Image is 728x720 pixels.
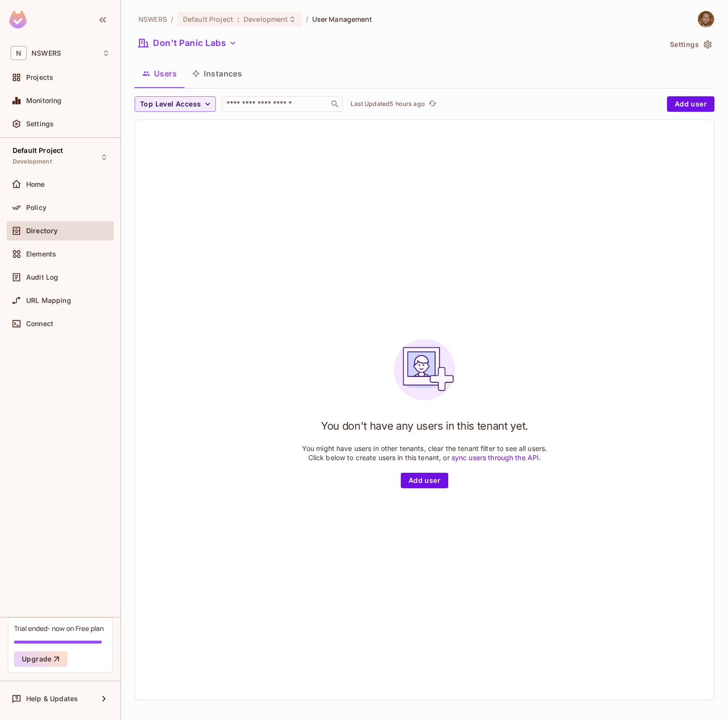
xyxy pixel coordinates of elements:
[312,15,373,24] span: User Management
[26,227,58,235] span: Directory
[13,158,52,165] span: Development
[666,37,714,52] button: Settings
[452,453,541,462] a: sync users through the API.
[135,61,184,86] button: Users
[9,11,27,29] img: SReyMgAAAABJRU5ErkJggg==
[31,49,61,57] span: Workspace: NSWERS
[401,473,448,488] button: Add user
[26,120,54,128] span: Settings
[26,180,45,188] span: Home
[183,15,233,24] span: Default Project
[321,419,528,433] h1: You don't have any users in this tenant yet.
[14,651,67,667] button: Upgrade
[26,204,46,211] span: Policy
[140,98,201,110] span: Top Level Access
[14,624,104,633] div: Trial ended- now on Free plan
[138,15,167,24] span: the active workspace
[26,320,53,328] span: Connect
[135,35,241,51] button: Don't Panic Labs
[243,15,288,24] span: Development
[667,96,714,112] button: Add user
[237,15,240,23] span: :
[13,147,63,154] span: Default Project
[428,99,437,109] span: refresh
[302,444,547,462] p: You might have users in other tenants, clear the tenant filter to see all users. Click below to c...
[184,61,250,86] button: Instances
[26,74,53,81] span: Projects
[26,297,71,304] span: URL Mapping
[350,100,425,108] p: Last Updated 5 hours ago
[26,273,58,281] span: Audit Log
[135,96,216,112] button: Top Level Access
[427,98,439,110] button: refresh
[425,98,439,110] span: Click to refresh data
[698,11,714,27] img: Branden Barber
[171,15,173,24] li: /
[26,250,56,258] span: Elements
[306,15,308,24] li: /
[26,97,62,105] span: Monitoring
[11,46,27,60] span: N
